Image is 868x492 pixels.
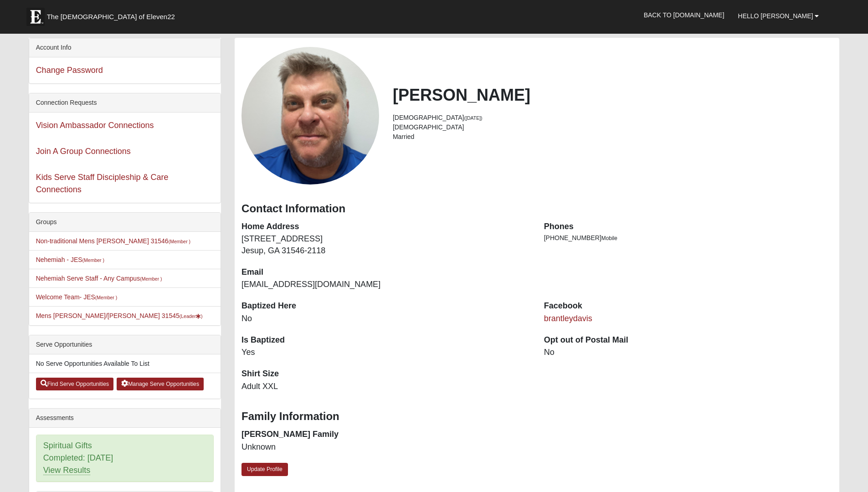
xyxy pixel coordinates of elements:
[544,334,833,346] dt: Opt out of Postal Mail
[544,314,592,323] a: brantleydavis
[29,213,221,232] div: Groups
[544,300,833,312] dt: Facebook
[82,257,104,263] small: (Member )
[241,221,530,233] dt: Home Address
[241,300,530,312] dt: Baptized Here
[26,8,45,26] img: Eleven22 logo
[36,256,104,263] a: Nehemiah - JES(Member )
[241,313,530,325] dd: No
[241,410,832,423] h3: Family Information
[601,235,617,241] span: Mobile
[36,173,169,194] a: Kids Serve Staff Discipleship & Care Connections
[36,435,213,482] div: Spiritual Gifts Completed: [DATE]
[241,441,530,453] dd: Unknown
[241,429,530,441] dt: [PERSON_NAME] Family
[241,47,379,184] a: View Fullsize Photo
[241,463,288,476] a: Update Profile
[29,354,221,373] li: No Serve Opportunities Available To List
[29,93,221,113] div: Connection Requests
[36,275,162,282] a: Nehemiah Serve Staff - Any Campus(Member )
[544,347,833,359] dd: No
[22,3,204,26] a: The [DEMOGRAPHIC_DATA] of Eleven22
[241,233,530,256] dd: [STREET_ADDRESS] Jesup, GA 31546-2118
[241,266,530,278] dt: Email
[169,239,190,244] small: (Member )
[140,276,162,282] small: (Member )
[637,4,731,26] a: Back to [DOMAIN_NAME]
[393,113,832,123] li: [DEMOGRAPHIC_DATA]
[36,293,118,301] a: Welcome Team- JES(Member )
[36,312,203,319] a: Mens [PERSON_NAME]/[PERSON_NAME] 31545(Leader)
[241,347,530,359] dd: Yes
[29,335,221,354] div: Serve Opportunities
[544,233,833,243] li: [PHONE_NUMBER]
[393,132,832,142] li: Married
[117,378,204,390] a: Manage Serve Opportunities
[180,313,203,319] small: (Leader )
[241,334,530,346] dt: Is Baptized
[95,295,117,300] small: (Member )
[36,121,154,130] a: Vision Ambassador Connections
[241,202,832,215] h3: Contact Information
[393,85,832,105] h2: [PERSON_NAME]
[29,38,221,57] div: Account Info
[544,221,833,233] dt: Phones
[36,147,131,156] a: Join A Group Connections
[36,378,114,390] a: Find Serve Opportunities
[393,123,832,132] li: [DEMOGRAPHIC_DATA]
[731,5,826,27] a: Hello [PERSON_NAME]
[241,279,530,291] dd: [EMAIL_ADDRESS][DOMAIN_NAME]
[36,237,190,245] a: Non-traditional Mens [PERSON_NAME] 31546(Member )
[29,409,221,428] div: Assessments
[47,12,175,21] span: The [DEMOGRAPHIC_DATA] of Eleven22
[43,466,91,475] a: View Results
[738,12,813,20] span: Hello [PERSON_NAME]
[241,381,530,393] dd: Adult XXL
[241,368,530,380] dt: Shirt Size
[36,66,103,75] a: Change Password
[464,115,483,121] small: ([DATE])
